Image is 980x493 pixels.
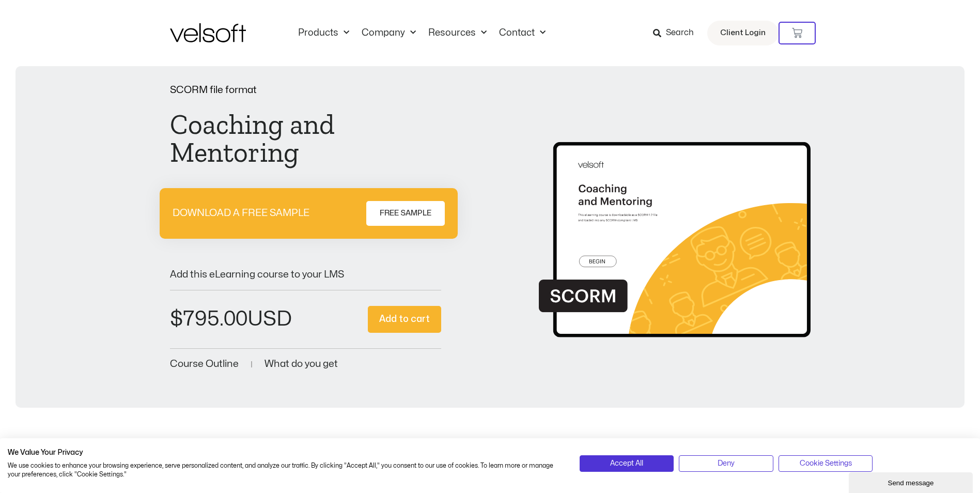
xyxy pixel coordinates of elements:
[355,27,422,39] a: CompanyMenu Toggle
[170,309,247,329] bdi: 795.00
[580,455,674,472] button: Accept all cookies
[653,24,701,42] a: Search
[292,27,355,39] a: ProductsMenu Toggle
[422,27,493,39] a: ResourcesMenu Toggle
[366,201,445,226] a: FREE SAMPLE
[720,26,766,40] span: Client Login
[170,111,441,166] h1: Coaching and Mentoring
[666,26,694,40] span: Search
[539,110,810,346] img: Second Product Image
[800,458,852,469] span: Cookie Settings
[170,309,183,329] span: $
[493,27,552,39] a: ContactMenu Toggle
[707,21,779,45] a: Client Login
[679,455,773,472] button: Deny all cookies
[170,23,246,42] img: Velsoft Training Materials
[368,306,441,333] button: Add to cart
[265,359,338,369] a: What do you get
[849,470,975,493] iframe: chat widget
[718,458,735,469] span: Deny
[779,455,873,472] button: Adjust cookie preferences
[170,270,441,280] p: Add this eLearning course to your LMS
[170,85,441,95] p: SCORM file format
[173,208,309,218] p: DOWNLOAD A FREE SAMPLE
[292,27,552,39] nav: Menu
[610,458,643,469] span: Accept All
[380,207,431,220] span: FREE SAMPLE
[170,359,239,369] a: Course Outline
[8,448,564,457] h2: We Value Your Privacy
[8,461,564,479] p: We use cookies to enhance your browsing experience, serve personalized content, and analyze our t...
